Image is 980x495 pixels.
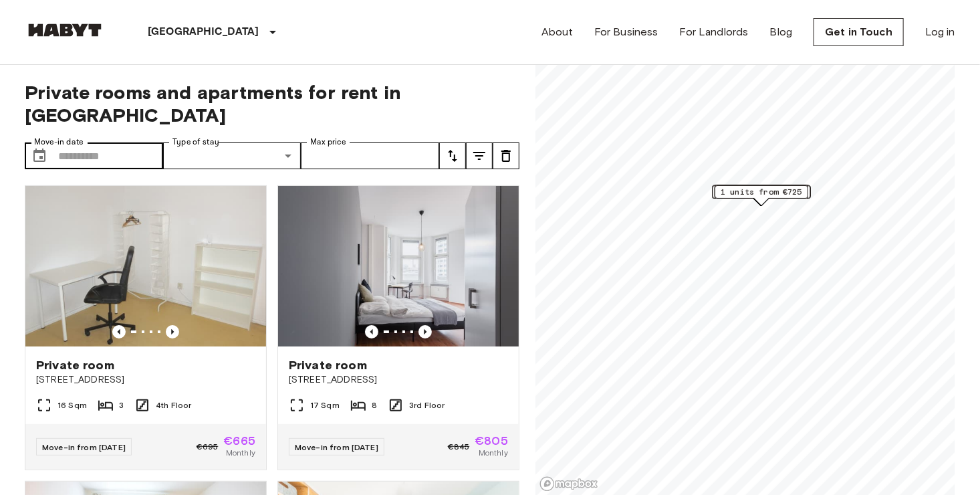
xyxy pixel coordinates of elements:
[172,136,219,148] label: Type of stay
[310,136,346,148] label: Max price
[36,357,114,373] span: Private room
[289,357,367,373] span: Private room
[36,373,255,387] span: [STREET_ADDRESS]
[166,325,179,338] button: Previous image
[25,81,519,126] span: Private rooms and apartments for rent in [GEOGRAPHIC_DATA]
[770,24,793,40] a: Blog
[289,373,508,387] span: [STREET_ADDRESS]
[148,24,259,40] p: [GEOGRAPHIC_DATA]
[223,435,255,447] span: €665
[57,399,87,411] span: 16 Sqm
[34,136,84,148] label: Move-in date
[680,24,749,40] a: For Landlords
[42,442,126,452] span: Move-in from [DATE]
[119,399,124,411] span: 3
[295,442,378,452] span: Move-in from [DATE]
[409,399,445,411] span: 3rd Floor
[277,185,519,470] a: Marketing picture of unit DE-01-047-05HPrevious imagePrevious imagePrivate room[STREET_ADDRESS]17...
[310,399,340,411] span: 17 Sqm
[197,441,219,453] span: €695
[372,399,377,411] span: 8
[594,24,658,40] a: For Business
[278,186,519,346] img: Marketing picture of unit DE-01-047-05H
[26,142,53,169] button: Choose date
[721,186,802,198] span: 1 units from €725
[439,142,466,169] button: tune
[713,185,811,206] div: Map marker
[475,435,508,447] span: €805
[365,325,378,338] button: Previous image
[539,476,598,492] a: Mapbox logo
[25,186,266,346] img: Marketing picture of unit DE-01-031-02M
[25,185,267,470] a: Marketing picture of unit DE-01-031-02MPrevious imagePrevious imagePrivate room[STREET_ADDRESS]16...
[541,24,573,40] a: About
[715,185,808,206] div: Map marker
[156,399,191,411] span: 4th Floor
[466,142,493,169] button: tune
[493,142,519,169] button: tune
[448,441,470,453] span: €845
[112,325,126,338] button: Previous image
[925,24,955,40] a: Log in
[25,23,105,37] img: Habyt
[226,447,255,459] span: Monthly
[814,18,904,46] a: Get in Touch
[418,325,432,338] button: Previous image
[479,447,508,459] span: Monthly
